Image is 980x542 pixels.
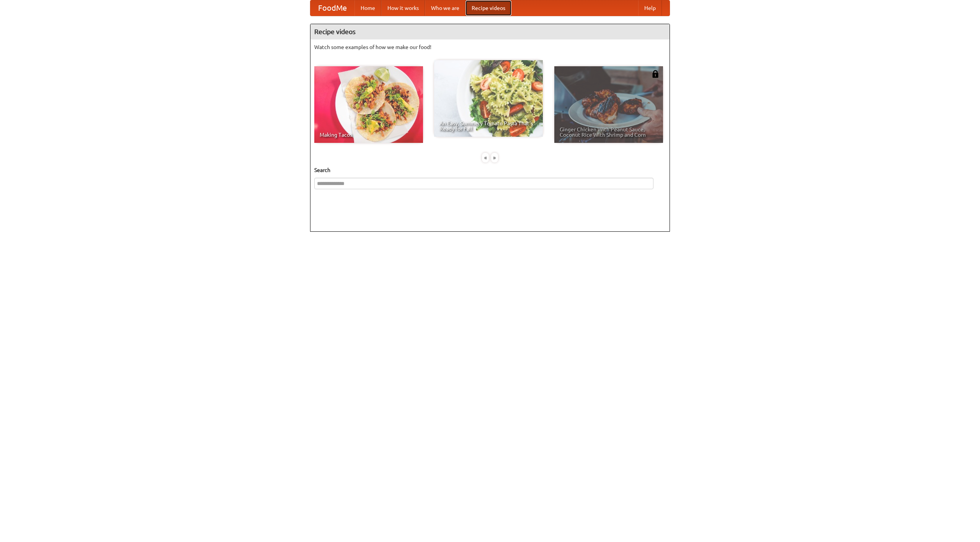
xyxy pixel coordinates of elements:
a: Help [638,0,662,16]
div: « [482,153,489,162]
a: Making Tacos [314,66,423,143]
h5: Search [314,166,666,174]
h4: Recipe videos [310,24,670,39]
a: Home [354,0,381,16]
img: 483408.png [652,70,659,78]
span: An Easy, Summery Tomato Pasta That's Ready for Fall [439,121,537,131]
a: How it works [381,0,425,16]
a: Who we are [425,0,465,16]
a: An Easy, Summery Tomato Pasta That's Ready for Fall [434,60,543,137]
a: FoodMe [310,0,354,16]
a: Recipe videos [465,0,511,16]
div: » [491,153,498,162]
p: Watch some examples of how we make our food! [314,43,666,51]
span: Making Tacos [320,132,418,138]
